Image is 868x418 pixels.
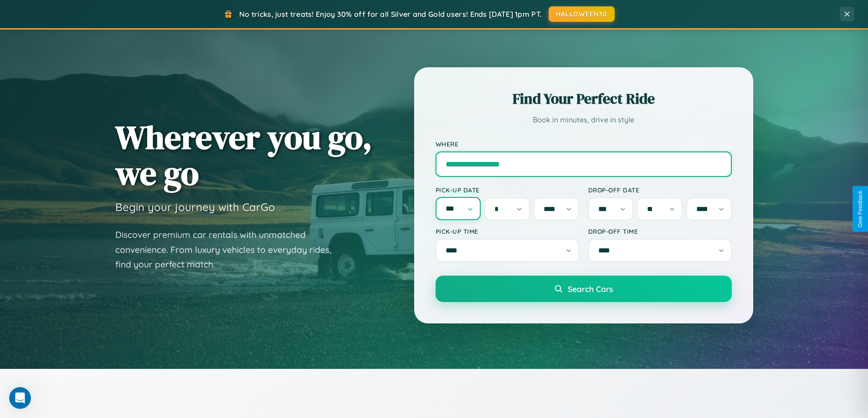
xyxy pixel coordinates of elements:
[436,186,579,194] label: Pick-up Date
[115,200,275,214] h3: Begin your journey with CarGo
[115,119,372,191] h1: Wherever you go, we go
[436,227,579,235] label: Pick-up Time
[549,6,615,22] button: HALLOWEEN30
[436,113,732,126] p: Book in minutes, drive in style
[568,284,613,294] span: Search Cars
[588,186,732,194] label: Drop-off Date
[239,10,542,19] span: No tricks, just treats! Enjoy 30% off for all Silver and Gold users! Ends [DATE] 1pm PT.
[115,227,343,272] p: Discover premium car rentals with unmatched convenience. From luxury vehicles to everyday rides, ...
[588,227,732,235] label: Drop-off Time
[857,191,863,227] div: Give Feedback
[436,89,732,109] h2: Find Your Perfect Ride
[436,140,732,148] label: Where
[9,387,31,409] iframe: Intercom live chat
[436,276,732,302] button: Search Cars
